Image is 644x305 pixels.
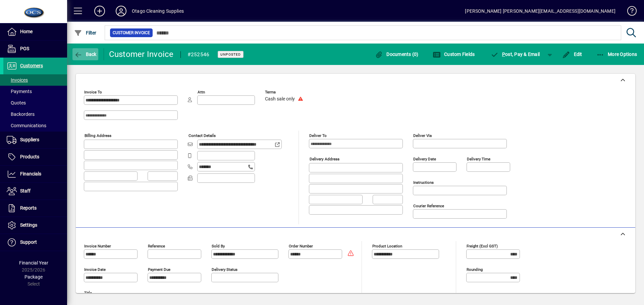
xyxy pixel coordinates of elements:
[467,267,483,272] mat-label: Rounding
[3,200,67,217] a: Reports
[433,52,475,57] span: Custom Fields
[265,90,305,94] span: Terms
[24,274,43,280] span: Package
[465,6,615,16] div: [PERSON_NAME] [PERSON_NAME][EMAIL_ADDRESS][DOMAIN_NAME]
[19,260,48,265] span: Financial Year
[560,48,584,60] button: Edit
[622,1,636,23] a: Knowledge Base
[3,149,67,165] a: Products
[3,132,67,148] a: Suppliers
[212,267,237,272] mat-label: Delivery status
[3,97,67,108] a: Quotes
[72,27,98,39] button: Filter
[20,29,33,34] span: Home
[7,111,35,117] span: Backorders
[3,234,67,251] a: Support
[20,154,39,159] span: Products
[113,29,150,36] span: Customer Invoice
[20,63,43,68] span: Customers
[84,267,106,272] mat-label: Invoice date
[413,133,432,138] mat-label: Deliver via
[20,137,39,142] span: Suppliers
[467,157,490,161] mat-label: Delivery time
[372,244,402,248] mat-label: Product location
[109,49,174,60] div: Customer Invoice
[3,166,67,182] a: Financials
[20,239,37,245] span: Support
[487,48,543,60] button: Post, Pay & Email
[74,30,97,35] span: Filter
[265,96,295,102] span: Cash sale only
[373,48,420,60] button: Documents (0)
[132,6,184,16] div: Otago Cleaning Supplies
[562,52,582,57] span: Edit
[148,267,170,272] mat-label: Payment due
[110,5,132,17] button: Profile
[148,244,165,248] mat-label: Reference
[431,48,477,60] button: Custom Fields
[89,5,110,17] button: Add
[74,52,97,57] span: Back
[413,180,434,185] mat-label: Instructions
[490,52,540,57] span: ost, Pay & Email
[596,52,637,57] span: More Options
[3,183,67,200] a: Staff
[20,222,37,228] span: Settings
[3,108,67,120] a: Backorders
[7,77,28,83] span: Invoices
[3,23,67,40] a: Home
[595,48,639,60] button: More Options
[20,205,37,211] span: Reports
[20,46,29,51] span: POS
[375,52,419,57] span: Documents (0)
[7,89,32,94] span: Payments
[198,90,205,94] mat-label: Attn
[7,100,26,105] span: Quotes
[67,48,104,60] app-page-header-button: Back
[220,52,241,57] span: Unposted
[413,157,436,161] mat-label: Delivery date
[3,86,67,97] a: Payments
[212,244,225,248] mat-label: Sold by
[84,90,102,94] mat-label: Invoice To
[413,204,444,208] mat-label: Courier Reference
[3,217,67,234] a: Settings
[187,49,210,60] div: #252546
[289,244,313,248] mat-label: Order number
[84,291,92,295] mat-label: Title
[84,244,111,248] mat-label: Invoice number
[3,41,67,57] a: POS
[502,52,505,57] span: P
[7,123,46,128] span: Communications
[467,244,498,248] mat-label: Freight (excl GST)
[72,48,98,60] button: Back
[3,120,67,131] a: Communications
[309,133,327,138] mat-label: Deliver To
[20,171,41,176] span: Financials
[20,188,31,194] span: Staff
[3,74,67,86] a: Invoices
